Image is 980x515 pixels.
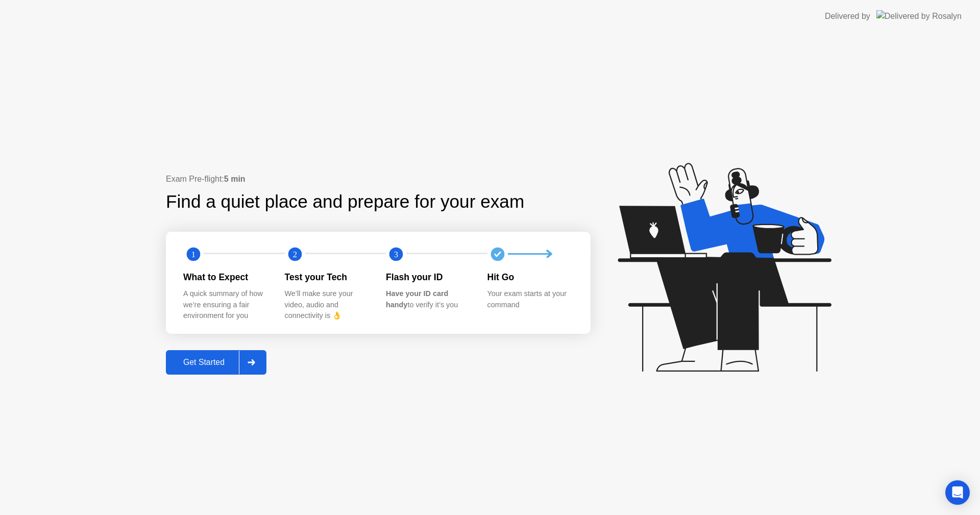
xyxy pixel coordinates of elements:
b: 5 min [224,175,246,183]
text: 2 [292,249,297,259]
img: Delivered by Rosalyn [876,10,962,22]
div: Your exam starts at your command [487,288,573,310]
div: Delivered by [825,10,870,22]
button: Get Started [166,350,266,375]
div: A quick summary of how we’re ensuring a fair environment for you [183,288,268,322]
div: Open Intercom Messenger [945,480,970,505]
div: Flash your ID [386,271,471,284]
text: 1 [191,249,195,259]
div: to verify it’s you [386,288,471,310]
text: 3 [394,249,398,259]
div: What to Expect [183,271,268,284]
div: Hit Go [487,271,573,284]
div: Test your Tech [285,271,370,284]
div: Exam Pre-flight: [166,173,591,185]
div: We’ll make sure your video, audio and connectivity is 👌 [285,288,370,322]
b: Have your ID card handy [386,289,448,309]
div: Get Started [169,358,239,367]
div: Find a quiet place and prepare for your exam [166,188,526,215]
